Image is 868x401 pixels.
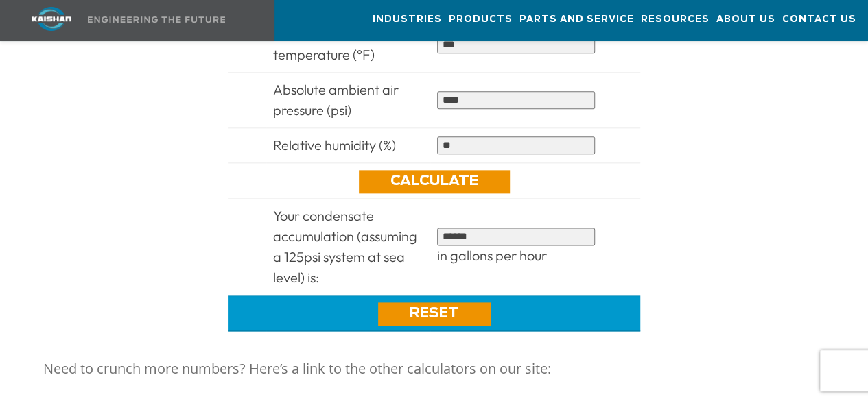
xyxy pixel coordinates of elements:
span: Resources [641,12,709,27]
span: Contact Us [782,12,856,27]
span: Relative humidity (%) [273,136,396,154]
span: Industries [373,12,442,27]
span: in gallons per hour [437,247,547,264]
a: Reset [378,302,491,326]
span: Absolute ambient air pressure (psi) [273,81,399,119]
span: Parts and Service [519,12,634,27]
a: Parts and Service [519,1,634,38]
a: Resources [641,1,709,38]
a: About Us [716,1,775,38]
span: Your condensate accumulation (assuming a 125psi system at sea level) is: [273,207,417,286]
span: About Us [716,12,775,27]
span: Products [449,12,513,27]
a: Contact Us [782,1,856,38]
a: Calculate [359,170,510,193]
a: Industries [373,1,442,38]
img: Engineering the future [88,16,225,23]
a: Products [449,1,513,38]
p: Need to crunch more numbers? Here’s a link to the other calculators on our site: [43,355,825,382]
